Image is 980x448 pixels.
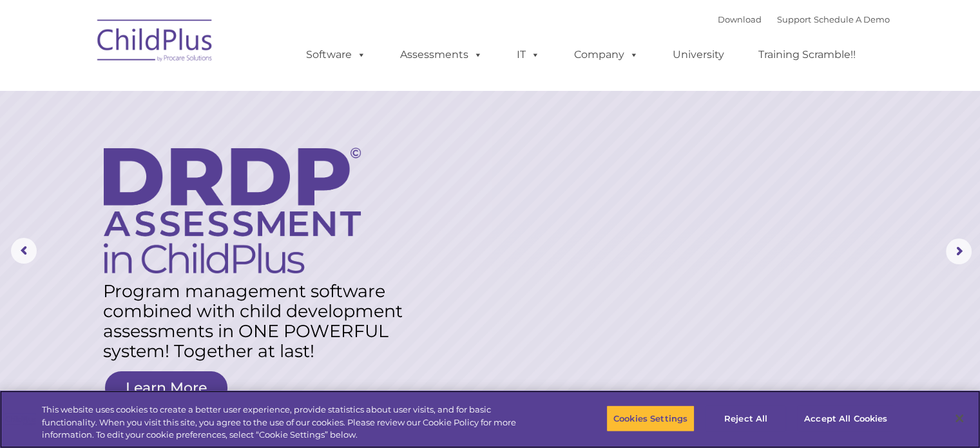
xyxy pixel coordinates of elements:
a: University [660,42,737,68]
rs-layer: Program management software combined with child development assessments in ONE POWERFUL system! T... [103,281,417,361]
img: ChildPlus by Procare Solutions [91,10,220,75]
a: Training Scramble!! [745,42,869,68]
a: IT [504,42,553,68]
span: Last name [179,85,218,95]
a: Download [718,14,762,24]
a: Schedule A Demo [814,14,890,24]
a: Software [293,42,379,68]
button: Reject All [706,405,786,432]
span: Phone number [179,138,234,148]
button: Accept All Cookies [797,405,894,432]
button: Close [945,404,974,433]
a: Learn More [105,371,227,405]
button: Cookies Settings [606,405,695,432]
a: Assessments [387,42,495,68]
font: | [718,14,890,24]
div: This website uses cookies to create a better user experience, provide statistics about user visit... [42,404,539,442]
img: DRDP Assessment in ChildPlus [104,148,361,273]
a: Support [777,14,811,24]
a: Company [561,42,651,68]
